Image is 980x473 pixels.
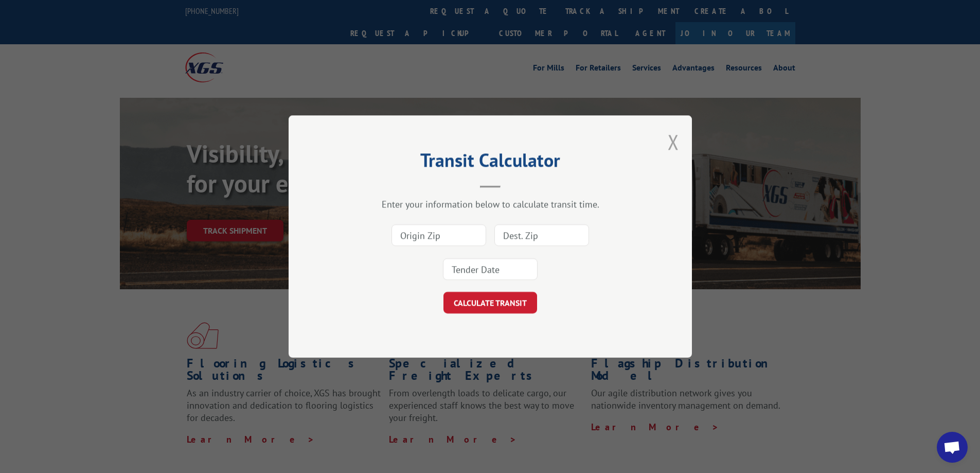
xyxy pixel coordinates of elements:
h2: Transit Calculator [340,153,640,172]
div: Enter your information below to calculate transit time. [340,198,640,210]
input: Tender Date [443,258,538,280]
input: Dest. Zip [494,224,589,246]
div: Open chat [937,432,968,463]
button: Close modal [668,128,679,155]
button: CALCULATE TRANSIT [443,292,537,313]
input: Origin Zip [391,224,486,246]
